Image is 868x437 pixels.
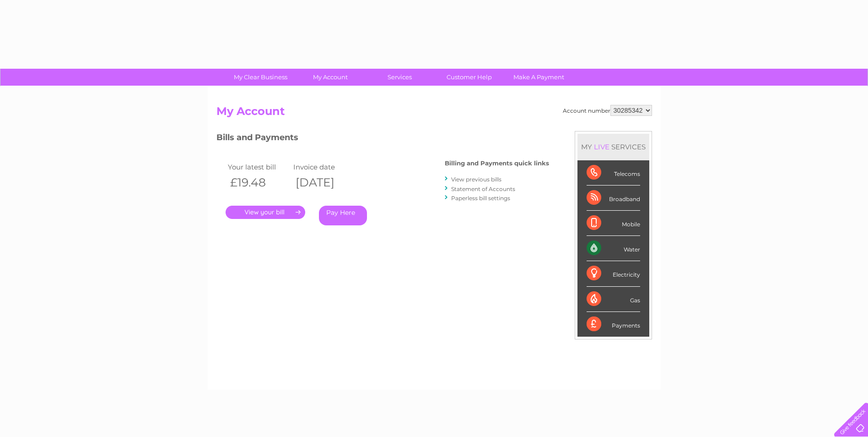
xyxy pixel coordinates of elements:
[501,69,577,86] a: Make A Payment
[451,186,515,192] a: Statement of Accounts
[577,134,649,160] div: MY SERVICES
[587,261,640,286] div: Electricity
[226,173,291,192] th: £19.48
[587,312,640,337] div: Payments
[291,161,357,173] td: Invoice date
[451,195,510,202] a: Paperless bill settings
[563,105,652,116] div: Account number
[587,236,640,261] div: Water
[592,142,611,151] div: LIVE
[587,287,640,312] div: Gas
[587,186,640,211] div: Broadband
[587,211,640,236] div: Mobile
[226,161,291,173] td: Your latest bill
[292,69,368,86] a: My Account
[451,176,501,183] a: View previous bills
[445,160,549,167] h4: Billing and Payments quick links
[226,206,305,219] a: .
[587,160,640,186] div: Telecoms
[319,206,367,225] a: Pay Here
[431,69,507,86] a: Customer Help
[216,105,652,122] h2: My Account
[362,69,437,86] a: Services
[223,69,298,86] a: My Clear Business
[216,131,549,147] h3: Bills and Payments
[291,173,357,192] th: [DATE]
